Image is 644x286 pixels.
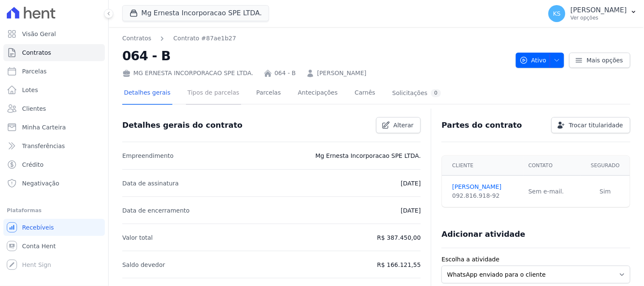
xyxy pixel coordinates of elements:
[317,69,366,78] a: [PERSON_NAME]
[520,53,547,68] span: Ativo
[3,81,105,98] a: Lotes
[442,120,522,130] h3: Partes do contrato
[3,219,105,236] a: Recebíveis
[571,6,627,14] p: [PERSON_NAME]
[394,121,414,129] span: Alterar
[377,233,421,243] p: R$ 387.450,00
[431,89,441,97] div: 0
[22,104,46,113] span: Clientes
[173,34,236,43] a: Contrato #87ae1b27
[122,205,190,216] p: Data de encerramento
[3,100,105,117] a: Clientes
[122,34,509,43] nav: Breadcrumb
[442,229,525,239] h3: Adicionar atividade
[3,156,105,173] a: Crédito
[3,137,105,154] a: Transferências
[22,179,59,188] span: Negativação
[186,82,241,105] a: Tipos de parcelas
[516,53,565,68] button: Ativo
[122,233,153,243] p: Valor total
[255,82,283,105] a: Parcelas
[7,205,101,216] div: Plataformas
[551,117,630,133] a: Trocar titularidade
[581,176,630,207] td: Sim
[22,160,44,169] span: Crédito
[392,89,441,97] div: Solicitações
[22,123,66,132] span: Minha Carteira
[122,151,174,161] p: Empreendimento
[22,48,51,57] span: Contratos
[3,63,105,80] a: Parcelas
[553,11,561,17] span: KS
[523,176,581,207] td: Sem e-mail.
[569,53,630,68] a: Mais opções
[315,151,421,161] p: Mg Ernesta Incorporacao SPE LTDA.
[571,14,627,21] p: Ver opções
[22,142,65,150] span: Transferências
[587,56,623,64] span: Mais opções
[3,25,105,42] a: Visão Geral
[452,191,518,200] div: 092.816.918-92
[376,117,421,133] a: Alterar
[122,69,253,78] div: MG ERNESTA INCORPORACAO SPE LTDA.
[391,82,443,105] a: Solicitações0
[22,242,56,250] span: Conta Hent
[377,260,421,270] p: R$ 166.121,55
[542,2,644,25] button: KS [PERSON_NAME] Ver opções
[296,82,340,105] a: Antecipações
[122,34,236,43] nav: Breadcrumb
[3,119,105,136] a: Minha Carteira
[3,44,105,61] a: Contratos
[401,178,421,188] p: [DATE]
[581,156,630,176] th: Segurado
[22,67,47,76] span: Parcelas
[353,82,377,105] a: Carnês
[122,46,509,65] h2: 064 - B
[122,34,151,43] a: Contratos
[401,205,421,216] p: [DATE]
[22,30,56,38] span: Visão Geral
[122,5,269,21] button: Mg Ernesta Incorporacao SPE LTDA.
[22,86,38,94] span: Lotes
[122,178,179,188] p: Data de assinatura
[3,238,105,255] a: Conta Hent
[22,223,54,232] span: Recebíveis
[122,120,242,130] h3: Detalhes gerais do contrato
[122,260,165,270] p: Saldo devedor
[122,82,172,105] a: Detalhes gerais
[442,255,630,264] label: Escolha a atividade
[452,182,518,191] a: [PERSON_NAME]
[275,69,296,78] a: 064 - B
[523,156,581,176] th: Contato
[569,121,623,129] span: Trocar titularidade
[442,156,523,176] th: Cliente
[3,175,105,192] a: Negativação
